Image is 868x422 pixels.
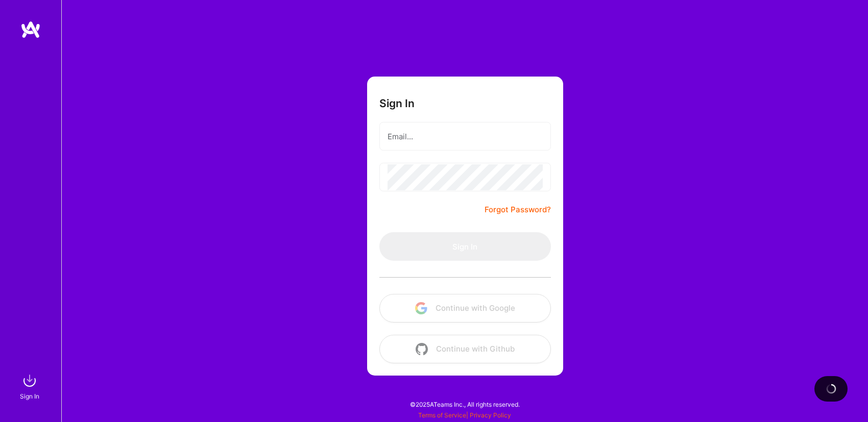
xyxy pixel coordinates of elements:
[485,204,551,216] a: Forgot Password?
[19,370,40,391] img: sign in
[379,97,415,110] h3: Sign In
[21,370,40,402] a: sign inSign In
[379,294,551,322] button: Continue with Google
[418,411,466,419] a: Terms of Service
[388,123,543,150] input: Email...
[379,232,551,261] button: Sign In
[418,411,511,419] span: |
[415,302,427,314] img: icon
[826,384,836,394] img: loading
[61,391,868,417] div: © 2025 ATeams Inc., All rights reserved.
[416,343,428,355] img: icon
[470,411,511,419] a: Privacy Policy
[20,391,39,402] div: Sign In
[379,335,551,363] button: Continue with Github
[20,20,41,39] img: logo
